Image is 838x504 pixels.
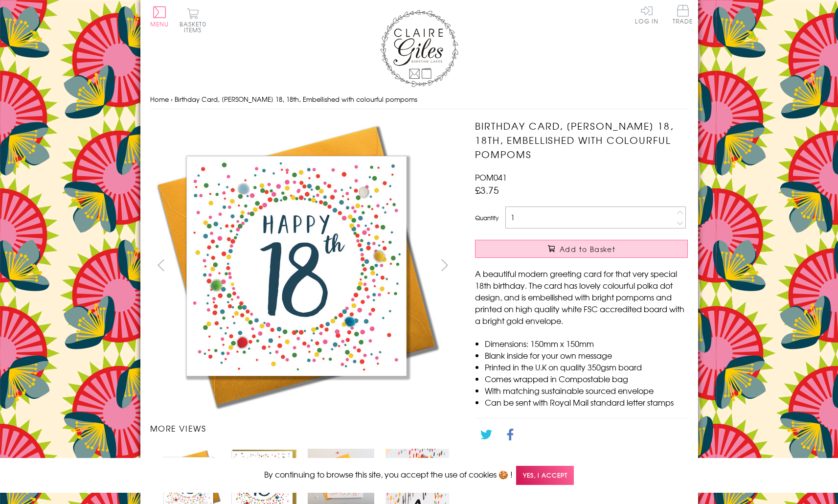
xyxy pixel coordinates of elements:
[485,396,688,408] li: Can be sent with Royal Mail standard letter stamps
[180,8,206,33] button: Basket0 items
[475,119,688,161] h1: Birthday Card, [PERSON_NAME] 18, 18th, Embellished with colourful pompoms
[150,119,443,412] img: Birthday Card, Dotty 18, 18th, Embellished with colourful pompoms
[150,20,169,28] span: Menu
[433,254,455,276] button: next
[485,385,688,396] li: With matching sustainable sourced envelope
[150,90,688,110] nav: breadcrumbs
[475,268,688,326] p: A beautiful modern greeting card for that very special 18th birthday. The card has lovely colourf...
[673,5,693,26] a: Trade
[150,422,456,434] h3: More views
[455,119,749,410] img: Birthday Card, Dotty 18, 18th, Embellished with colourful pompoms
[485,349,688,361] li: Blank inside for your own message
[673,5,693,24] span: Trade
[380,10,458,87] img: Claire Giles Greetings Cards
[475,171,507,183] span: POM041
[475,183,499,197] span: £3.75
[560,244,615,254] span: Add to Basket
[175,94,417,104] span: Birthday Card, [PERSON_NAME] 18, 18th, Embellished with colourful pompoms
[483,455,578,467] a: Go back to the collection
[485,373,688,385] li: Comes wrapped in Compostable bag
[150,254,172,276] button: prev
[171,94,173,104] span: ›
[516,466,574,485] span: Yes, I accept
[485,361,688,373] li: Printed in the U.K on quality 350gsm board
[150,94,169,104] a: Home
[475,213,498,222] label: Quantity
[184,20,206,34] span: 0 items
[635,5,658,24] a: Log In
[150,6,169,27] button: Menu
[475,240,688,258] button: Add to Basket
[485,338,688,349] li: Dimensions: 150mm x 150mm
